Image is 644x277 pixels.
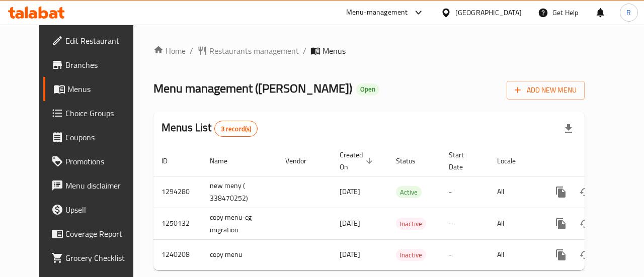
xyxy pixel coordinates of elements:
td: 1240208 [153,239,202,270]
span: R [626,7,631,18]
span: Coupons [65,131,139,143]
span: [DATE] [340,217,360,230]
td: - [441,208,489,239]
button: more [549,212,573,236]
a: Menu disclaimer [43,173,147,198]
button: more [549,180,573,204]
a: Edit Restaurant [43,29,147,53]
span: Menu disclaimer [65,179,139,192]
td: - [441,176,489,208]
td: copy menu [202,239,277,270]
a: Coupons [43,125,147,149]
div: Open [356,83,379,96]
button: Change Status [573,243,597,267]
td: 1250132 [153,208,202,239]
div: Menu-management [346,7,408,19]
li: / [303,45,306,57]
span: Status [396,155,429,167]
span: Add New Menu [515,84,577,97]
button: more [549,243,573,267]
span: Active [396,187,422,198]
span: ID [162,155,181,167]
a: Upsell [43,198,147,222]
a: Branches [43,53,147,77]
span: Created On [340,149,376,173]
a: Menus [43,77,147,101]
span: Inactive [396,249,426,261]
td: All [489,239,541,270]
span: Edit Restaurant [65,35,139,47]
span: 3 record(s) [215,124,258,134]
span: Inactive [396,218,426,230]
button: Add New Menu [507,81,585,100]
a: Promotions [43,149,147,173]
div: Total records count [214,121,258,137]
span: Vendor [285,155,319,167]
span: Menus [67,83,139,95]
a: Grocery Checklist [43,246,147,270]
span: [DATE] [340,248,360,261]
span: Locale [497,155,529,167]
div: Inactive [396,218,426,230]
span: [DATE] [340,185,360,198]
a: Coverage Report [43,222,147,246]
li: / [190,45,193,57]
button: Change Status [573,212,597,236]
span: Open [356,85,379,94]
span: Start Date [449,149,477,173]
nav: breadcrumb [153,45,585,57]
span: Name [210,155,240,167]
div: Inactive [396,249,426,261]
span: Upsell [65,204,139,216]
span: Coverage Report [65,228,139,240]
button: Change Status [573,180,597,204]
span: Promotions [65,155,139,167]
td: All [489,176,541,208]
span: Branches [65,59,139,71]
span: Menus [323,45,346,57]
div: Export file [556,117,581,141]
td: 1294280 [153,176,202,208]
h2: Menus List [162,120,258,137]
div: [GEOGRAPHIC_DATA] [455,7,522,18]
a: Restaurants management [197,45,299,57]
span: Choice Groups [65,107,139,119]
span: Menu management ( [PERSON_NAME] ) [153,77,352,100]
td: new meny ( 338470252) [202,176,277,208]
td: - [441,239,489,270]
a: Choice Groups [43,101,147,125]
span: Restaurants management [209,45,299,57]
td: copy menu-cg migration [202,208,277,239]
td: All [489,208,541,239]
a: Home [153,45,186,57]
span: Grocery Checklist [65,252,139,264]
